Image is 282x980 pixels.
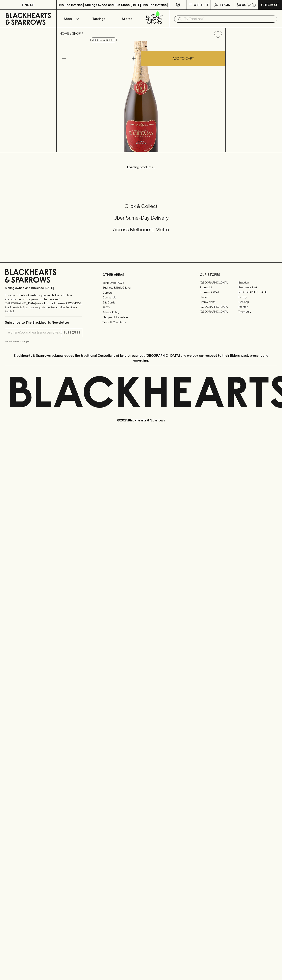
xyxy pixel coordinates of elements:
input: e.g. jane@blackheartsandsparrows.com.au [8,329,62,336]
p: FIND US [22,2,34,7]
p: Tastings [92,16,105,21]
p: Login [220,2,230,7]
input: Try "Pinot noir" [184,16,274,22]
a: Bottle Drop FAQ's [102,280,180,285]
p: SUBSCRIBE [63,330,80,335]
a: HOME [60,32,69,35]
p: Checkout [261,2,279,7]
a: FAQ's [102,305,180,310]
a: Brunswick East [238,285,277,290]
p: Wishlist [194,2,209,7]
a: Brunswick West [200,290,238,295]
p: 0 [253,4,255,6]
p: Sibling owned and run since [DATE] [5,286,82,290]
a: [GEOGRAPHIC_DATA] [238,290,277,295]
a: Elwood [200,295,238,300]
p: Loading products... [4,165,278,170]
a: SHOP [72,32,81,35]
img: 2670.png [57,41,225,152]
a: [GEOGRAPHIC_DATA] [200,304,238,309]
a: Gift Cards [102,300,180,305]
a: [GEOGRAPHIC_DATA] [200,309,238,314]
p: OTHER AREAS [102,272,180,277]
a: Contact Us [102,295,180,300]
a: Tastings [85,10,113,28]
a: Prahran [238,304,277,309]
button: ADD TO CART [141,51,225,66]
a: Fitzroy [238,295,277,300]
p: It is against the law to sell or supply alcohol to, or to obtain alcohol on behalf of a person un... [5,293,82,313]
button: SUBSCRIBE [62,328,82,337]
p: Stores [122,16,132,21]
p: $0.00 [237,2,246,7]
h5: Click & Collect [5,203,277,210]
p: We will never spam you [5,339,82,343]
a: Brunswick [200,285,238,290]
p: Blackhearts & Sparrows acknowledges the traditional Custodians of land throughout [GEOGRAPHIC_DAT... [8,353,274,363]
a: Terms & Conditions [102,320,180,325]
button: Add to wishlist [212,29,224,40]
button: Add to wishlist [90,38,117,42]
p: Subscribe to The Blackhearts Newsletter [5,320,82,325]
a: Geelong [238,300,277,304]
a: Braddon [238,280,277,285]
p: Shop [64,16,72,21]
a: Thornbury [238,309,277,314]
a: [GEOGRAPHIC_DATA] [200,280,238,285]
a: Careers [102,290,180,295]
a: Stores [113,10,141,28]
strong: Liquor License #32064953 [44,302,81,305]
h5: Across Melbourne Metro [5,226,277,233]
a: Shipping Information [102,315,180,320]
p: OUR STORES [200,272,277,277]
button: Shop [57,10,85,28]
h5: Uber Same-Day Delivery [5,215,277,221]
a: Fitzroy North [200,300,238,304]
a: Privacy Policy [102,310,180,315]
p: ADD TO CART [173,56,194,61]
div: Call to action block [5,187,277,254]
a: Business & Bulk Gifting [102,285,180,290]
